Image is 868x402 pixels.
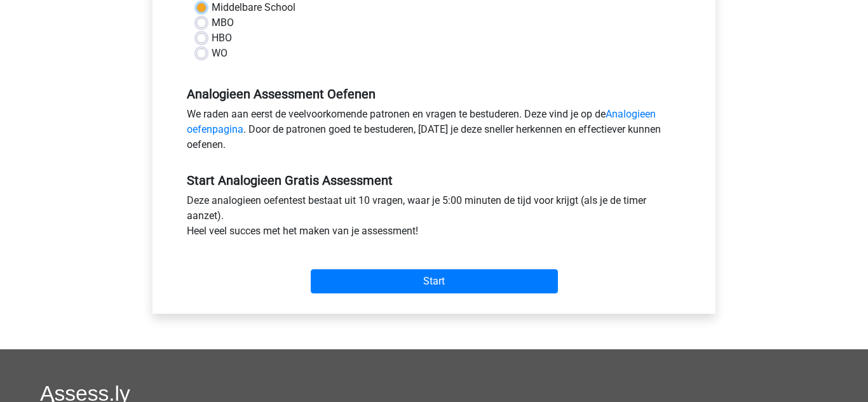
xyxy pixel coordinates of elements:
[311,269,558,293] input: Start
[177,193,691,244] div: Deze analogieen oefentest bestaat uit 10 vragen, waar je 5:00 minuten de tijd voor krijgt (als je...
[177,107,691,157] div: We raden aan eerst de veelvoorkomende patronen en vragen te bestuderen. Deze vind je op de . Door...
[212,46,227,61] label: WO
[212,30,232,46] label: HBO
[212,15,234,30] label: MBO
[187,86,681,102] h5: Analogieen Assessment Oefenen
[187,173,681,188] h5: Start Analogieen Gratis Assessment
